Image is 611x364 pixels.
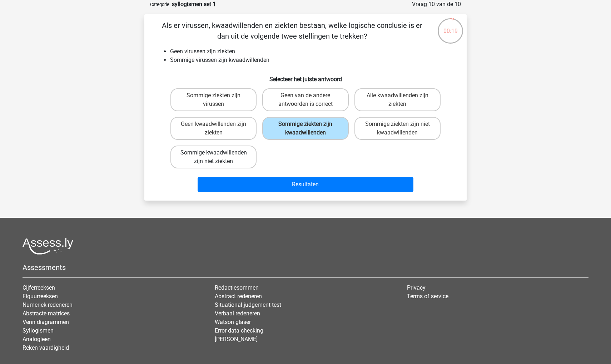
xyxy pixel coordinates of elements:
[215,319,251,325] a: Watson glaser
[23,336,51,343] a: Analogieen
[172,1,216,8] strong: syllogismen set 1
[23,284,55,291] a: Cijferreeksen
[262,88,348,111] label: Geen van de andere antwoorden is correct
[170,146,257,168] label: Sommige kwaadwillenden zijn niet ziekten
[215,301,281,308] a: Situational judgement test
[23,310,70,317] a: Abstracte matrices
[23,344,69,351] a: Reken vaardigheid
[215,327,263,334] a: Error data checking
[354,117,441,140] label: Sommige ziekten zijn niet kwaadwillenden
[156,20,428,41] p: Als er virussen, kwaadwillenden en ziekten bestaan, welke logische conclusie is er dan uit de vol...
[170,56,455,64] li: Sommige virussen zijn kwaadwillenden
[215,336,258,343] a: [PERSON_NAME]
[170,47,455,56] li: Geen virussen zijn ziekten
[437,18,464,35] div: 00:19
[23,327,54,334] a: Syllogismen
[23,301,73,308] a: Numeriek redeneren
[215,284,259,291] a: Redactiesommen
[156,70,455,83] h6: Selecteer het juiste antwoord
[23,293,58,300] a: Figuurreeksen
[407,284,426,291] a: Privacy
[150,2,170,7] small: Categorie:
[23,319,69,325] a: Venn diagrammen
[215,293,262,300] a: Abstract redeneren
[262,117,348,140] label: Sommige ziekten zijn kwaadwillenden
[354,88,441,111] label: Alle kwaadwillenden zijn ziekten
[215,310,260,317] a: Verbaal redeneren
[23,263,588,272] h5: Assessments
[170,88,257,111] label: Sommige ziekten zijn virussen
[170,117,257,140] label: Geen kwaadwillenden zijn ziekten
[23,238,73,255] img: Assessly logo
[407,293,448,300] a: Terms of service
[198,177,414,192] button: Resultaten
